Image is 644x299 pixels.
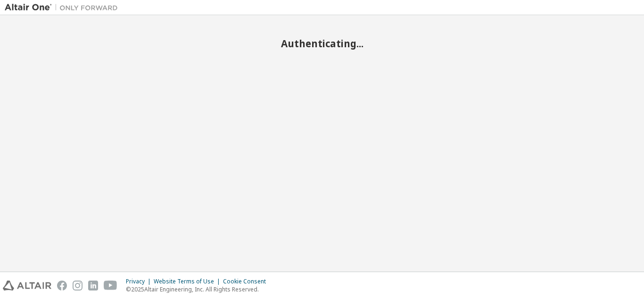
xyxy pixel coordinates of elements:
div: Privacy [126,278,154,285]
p: © 2025 Altair Engineering, Inc. All Rights Reserved. [126,285,272,293]
img: Altair One [5,3,123,12]
div: Cookie Consent [223,278,272,285]
div: Website Terms of Use [154,278,223,285]
img: altair_logo.svg [3,281,51,290]
img: instagram.svg [73,281,83,290]
img: linkedin.svg [88,281,98,290]
img: facebook.svg [57,281,67,290]
h2: Authenticating... [5,37,639,50]
img: youtube.svg [104,281,117,290]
